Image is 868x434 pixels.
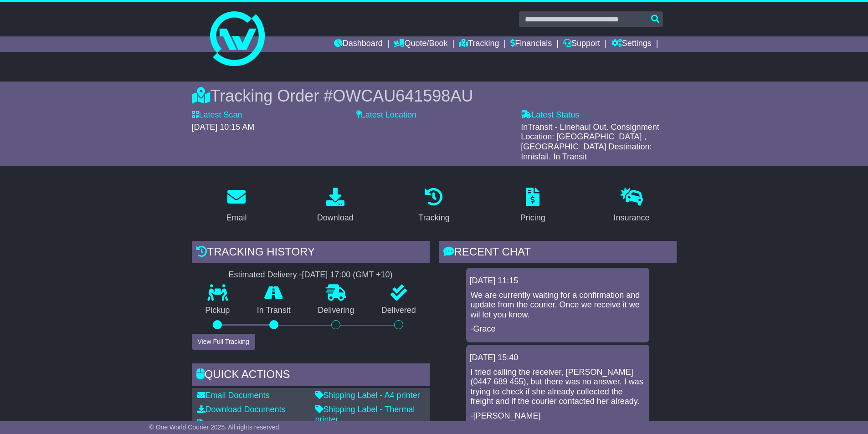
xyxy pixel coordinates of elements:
[471,324,645,334] p: -Grace
[220,184,252,227] a: Email
[418,212,449,224] div: Tracking
[197,405,286,414] a: Download Documents
[563,36,600,52] a: Support
[520,212,545,224] div: Pricing
[197,391,270,400] a: Email Documents
[192,110,242,120] label: Latest Scan
[394,36,447,52] a: Quote/Book
[470,353,646,363] div: [DATE] 15:40
[192,306,244,316] p: Pickup
[304,306,368,316] p: Delivering
[302,270,393,280] div: [DATE] 17:00 (GMT +10)
[317,212,354,224] div: Download
[412,184,455,227] a: Tracking
[226,212,247,224] div: Email
[614,212,650,224] div: Insurance
[471,368,645,407] p: I tried calling the receiver, [PERSON_NAME] (0447 689 455), but there was no answer. I was trying...
[521,110,579,120] label: Latest Status
[514,184,551,227] a: Pricing
[368,306,430,316] p: Delivered
[315,405,415,424] a: Shipping Label - Thermal printer
[192,363,430,388] div: Quick Actions
[192,270,430,280] div: Estimated Delivery -
[315,391,420,400] a: Shipping Label - A4 printer
[243,306,304,316] p: In Transit
[192,123,255,132] span: [DATE] 10:15 AM
[470,276,646,286] div: [DATE] 11:15
[510,36,552,52] a: Financials
[356,110,416,120] label: Latest Location
[608,184,656,227] a: Insurance
[192,241,430,266] div: Tracking history
[333,87,473,105] span: OWCAU641598AU
[197,419,230,429] a: Invoice
[471,411,645,421] p: -[PERSON_NAME]
[334,36,383,52] a: Dashboard
[521,123,659,161] span: InTransit - Linehaul Out. Consignment Location: [GEOGRAPHIC_DATA] , [GEOGRAPHIC_DATA] Destination...
[611,36,652,52] a: Settings
[471,291,645,320] p: We are currently waiting for a confirmation and update from the courier. Once we receive it we wi...
[192,86,677,106] div: Tracking Order #
[439,241,677,266] div: RECENT CHAT
[459,36,499,52] a: Tracking
[311,184,360,227] a: Download
[149,424,281,431] span: © One World Courier 2025. All rights reserved.
[192,334,255,350] button: View Full Tracking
